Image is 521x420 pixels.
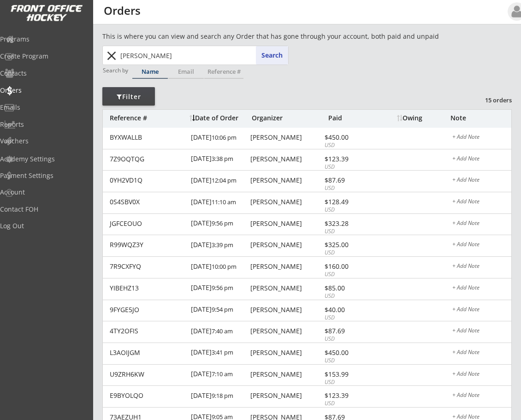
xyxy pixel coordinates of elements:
[452,349,511,357] div: + Add Note
[191,235,248,256] div: [DATE]
[325,392,374,399] div: $123.39
[325,328,374,334] div: $87.69
[212,262,237,271] font: 10:00 pm
[110,392,185,399] div: E9BYOLQO
[452,134,511,142] div: + Add Note
[325,357,374,365] div: USD
[250,242,322,248] div: [PERSON_NAME]
[325,184,374,192] div: USD
[191,386,248,407] div: [DATE]
[250,307,322,313] div: [PERSON_NAME]
[212,219,233,227] font: 9:56 pm
[450,115,511,121] div: Note
[110,263,185,270] div: 7R9CXFYQ
[452,199,511,206] div: + Add Note
[452,392,511,400] div: + Add Note
[212,133,237,142] font: 10:06 pm
[212,305,233,314] font: 9:54 pm
[118,46,288,65] input: Start typing name...
[250,328,322,334] div: [PERSON_NAME]
[325,307,374,313] div: $40.00
[252,115,326,121] div: Organizer
[110,199,185,205] div: 0S4SBV0X
[397,115,450,121] div: Owing
[212,370,233,378] font: 7:10 am
[325,371,374,378] div: $153.99
[452,263,511,271] div: + Add Note
[110,328,185,334] div: 4TY2OFIS
[325,142,374,149] div: USD
[212,348,233,356] font: 3:41 pm
[102,92,155,101] div: Filter
[103,67,129,73] div: Search by
[452,177,511,184] div: + Add Note
[325,220,374,227] div: $323.28
[110,115,185,121] div: Reference #
[191,128,248,148] div: [DATE]
[212,327,233,335] font: 7:40 am
[212,176,237,184] font: 12:04 pm
[250,263,322,270] div: [PERSON_NAME]
[191,300,248,321] div: [DATE]
[325,163,374,171] div: USD
[325,285,374,291] div: $85.00
[452,220,511,228] div: + Add Note
[132,69,168,75] div: Name
[250,156,322,162] div: [PERSON_NAME]
[325,314,374,322] div: USD
[325,206,374,214] div: USD
[464,96,512,104] div: 15 orders
[110,242,185,248] div: R99WQZ3Y
[110,371,185,378] div: U9ZRH6KW
[250,392,322,399] div: [PERSON_NAME]
[191,171,248,191] div: [DATE]
[325,249,374,257] div: USD
[191,321,248,342] div: [DATE]
[110,177,185,183] div: 0YH2VD1Q
[325,228,374,236] div: USD
[189,115,249,121] div: Date of Order
[110,220,185,227] div: JGFCEOUO
[110,156,185,162] div: 7Z9OQTQG
[328,115,372,121] div: Paid
[250,371,322,378] div: [PERSON_NAME]
[325,242,374,248] div: $325.00
[325,177,374,183] div: $87.69
[250,177,322,183] div: [PERSON_NAME]
[250,349,322,356] div: [PERSON_NAME]
[212,241,233,249] font: 3:39 pm
[191,365,248,385] div: [DATE]
[212,198,236,206] font: 11:10 am
[325,349,374,356] div: $450.00
[110,349,185,356] div: L3AOIJGM
[168,69,204,75] div: Email
[110,307,185,313] div: 9FYGE5JO
[325,292,374,300] div: USD
[325,400,374,408] div: USD
[212,154,233,163] font: 3:38 pm
[250,134,322,141] div: [PERSON_NAME]
[191,149,248,170] div: [DATE]
[104,48,119,63] button: close
[191,214,248,235] div: [DATE]
[325,134,374,141] div: $450.00
[325,271,374,278] div: USD
[191,278,248,299] div: [DATE]
[110,134,185,141] div: BYXWALLB
[452,242,511,249] div: + Add Note
[325,263,374,270] div: $160.00
[191,343,248,364] div: [DATE]
[325,379,374,386] div: USD
[250,220,322,227] div: [PERSON_NAME]
[452,328,511,335] div: + Add Note
[191,192,248,213] div: [DATE]
[325,199,374,205] div: $128.49
[452,371,511,379] div: + Add Note
[102,32,459,41] div: This is where you can view and search any Order that has gone through your account, both paid and...
[452,156,511,163] div: + Add Note
[204,69,243,75] div: Reference #
[452,285,511,292] div: + Add Note
[325,156,374,162] div: $123.39
[250,199,322,205] div: [PERSON_NAME]
[452,307,511,314] div: + Add Note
